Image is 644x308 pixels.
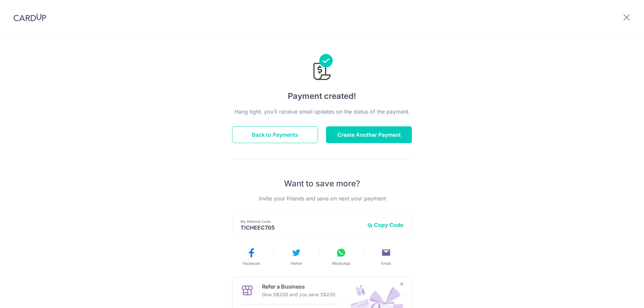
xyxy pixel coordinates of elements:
[262,283,335,291] p: Refer a Business
[290,261,302,266] span: Twitter
[240,219,362,224] p: My Referral Code
[243,261,260,266] span: Facebook
[232,194,412,202] p: Invite your friends and save on next your payment
[232,90,412,102] h4: Payment created!
[13,13,46,21] img: CardUp
[321,247,361,266] button: WhatsApp
[232,126,318,143] button: Back to Payments
[381,261,391,266] span: Email
[332,261,351,266] span: WhatsApp
[232,178,412,189] p: Want to save more?
[240,224,362,231] p: TICHEEC705
[276,247,316,266] button: Twitter
[232,108,412,116] p: Hang tight, you’ll receive email updates on the status of the payment.
[326,126,412,143] button: Create Another Payment
[311,54,333,82] img: Payments
[601,288,637,305] iframe: Opens a widget where you can find more information
[366,247,406,266] button: Email
[262,291,335,299] p: Give S$200 and you save S$200
[231,247,271,266] button: Facebook
[367,222,404,228] button: Copy Code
